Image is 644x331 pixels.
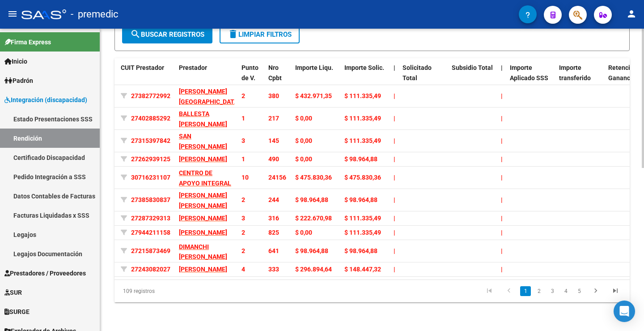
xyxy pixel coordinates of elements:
span: [PERSON_NAME] [179,266,227,273]
span: 24156 [268,174,286,181]
datatable-header-cell: | [497,58,506,98]
span: 1 [241,115,245,122]
span: 641 [268,247,279,254]
span: [PERSON_NAME] [179,155,227,163]
span: $ 148.447,32 [344,266,381,273]
li: page 3 [546,284,559,299]
span: DIMANCHI [PERSON_NAME] [179,243,227,261]
span: | [501,115,503,122]
span: $ 98.964,88 [295,196,328,203]
mat-icon: delete [228,29,238,39]
span: $ 111.335,49 [344,229,381,236]
span: 27944211158 [131,229,170,236]
button: Limpiar filtros [220,26,300,43]
span: 27243082027 [131,266,170,273]
span: | [501,215,503,222]
span: | [394,215,395,222]
mat-icon: menu [7,9,18,19]
span: - premedic [71,4,119,24]
a: 1 [520,286,531,296]
span: | [501,64,503,71]
button: Buscar registros [122,26,212,43]
span: [PERSON_NAME] [179,229,227,236]
span: 333 [268,266,279,273]
span: $ 475.830,36 [344,174,381,181]
span: | [501,229,503,236]
a: go to last page [607,286,624,296]
span: Solicitado Total [402,64,432,82]
span: Importe Liqu. [295,64,333,71]
span: 825 [268,229,279,236]
span: $ 222.670,98 [295,215,332,222]
span: [PERSON_NAME][GEOGRAPHIC_DATA] [179,88,240,105]
datatable-header-cell: Importe Aplicado SSS [506,58,555,98]
span: $ 111.335,49 [344,115,381,122]
span: $ 475.830,36 [295,174,332,181]
span: $ 98.964,88 [344,155,377,163]
mat-icon: search [130,29,141,39]
span: 30716231107 [131,174,170,181]
a: go to first page [481,286,498,296]
span: 4 [241,266,245,273]
datatable-header-cell: CUIT Prestador [117,58,175,98]
span: 217 [268,115,279,122]
div: Open Intercom Messenger [614,301,635,322]
span: Importe transferido [559,64,591,82]
a: go to previous page [500,286,517,296]
datatable-header-cell: Importe Liqu. [292,58,341,98]
span: Prestadores / Proveedores [4,268,86,278]
span: | [501,92,503,99]
span: | [394,196,395,203]
span: 27315397842 [131,137,170,144]
datatable-header-cell: Prestador [175,58,238,98]
span: 2 [241,92,245,99]
li: page 1 [519,284,532,299]
a: go to next page [587,286,604,296]
span: 27385830837 [131,196,170,203]
span: $ 296.894,64 [295,266,332,273]
span: | [501,266,503,273]
span: $ 0,00 [295,155,312,163]
datatable-header-cell: Punto de V. [238,58,265,98]
span: $ 0,00 [295,137,312,144]
span: BALLESTA [PERSON_NAME] [179,110,227,128]
span: 10 [241,174,249,181]
span: 3 [241,215,245,222]
span: $ 98.964,88 [295,247,328,254]
span: Nro Cpbt [268,64,282,82]
datatable-header-cell: | [390,58,399,98]
span: Inicio [4,56,27,66]
div: 109 registros [114,280,216,302]
span: 2 [241,196,245,203]
li: page 5 [572,284,586,299]
span: Padrón [4,76,33,86]
datatable-header-cell: Subsidio Total [448,58,497,98]
span: Importe Aplicado SSS [510,64,548,82]
span: | [394,174,395,181]
span: | [501,137,503,144]
a: 4 [560,286,571,296]
span: Buscar registros [130,30,204,39]
a: 5 [574,286,585,296]
span: $ 111.335,49 [344,215,381,222]
span: 2 [241,247,245,254]
span: Subsidio Total [452,64,493,71]
a: 2 [534,286,544,296]
span: 2 [241,229,245,236]
span: Integración (discapacidad) [4,95,87,105]
span: [PERSON_NAME] [PERSON_NAME] [179,192,227,209]
li: page 2 [532,284,546,299]
a: 3 [547,286,558,296]
span: $ 432.971,35 [295,92,332,99]
span: 490 [268,155,279,163]
span: SURGE [4,307,30,317]
span: 1 [241,155,245,163]
span: 145 [268,137,279,144]
span: | [501,196,503,203]
datatable-header-cell: Solicitado Total [399,58,448,98]
span: CUIT Prestador [121,64,164,71]
span: 27382772992 [131,92,170,99]
span: 27287329313 [131,215,170,222]
span: | [501,155,503,163]
datatable-header-cell: Importe transferido [555,58,605,98]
